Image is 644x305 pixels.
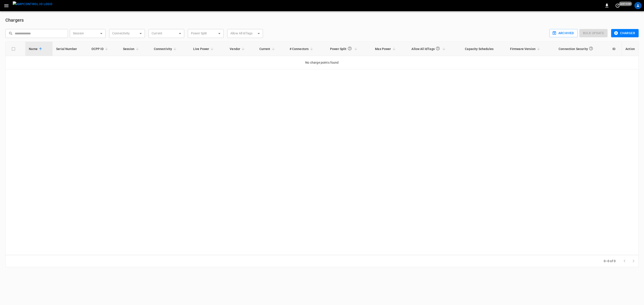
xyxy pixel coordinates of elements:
[614,2,621,9] button: set refresh interval
[290,46,315,52] span: # Connectors
[611,29,639,37] button: Charger
[559,44,594,53] div: Connection Security
[259,46,276,52] span: Current
[622,42,638,56] th: Action
[5,17,639,24] h6: Chargers
[609,42,622,56] th: ID
[375,46,397,52] span: Max Power
[154,46,178,52] span: Connectivity
[634,2,642,9] div: profile-icon
[510,46,541,52] span: Firmware Version
[330,44,359,53] span: Power Split
[411,44,447,53] span: Allow All IdTags
[549,29,578,37] button: Archived
[6,56,638,69] td: No charge points found
[123,46,140,52] span: Session
[461,42,506,56] th: Capacity Schedules
[619,2,632,6] span: just now
[13,1,52,7] img: ampcontrol.io logo
[91,46,109,52] span: OCPP ID
[29,46,43,52] span: Name
[53,42,88,56] th: Serial Number
[230,46,246,52] span: Vendor
[604,259,616,263] p: 0–0 of 0
[193,46,215,52] span: Live Power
